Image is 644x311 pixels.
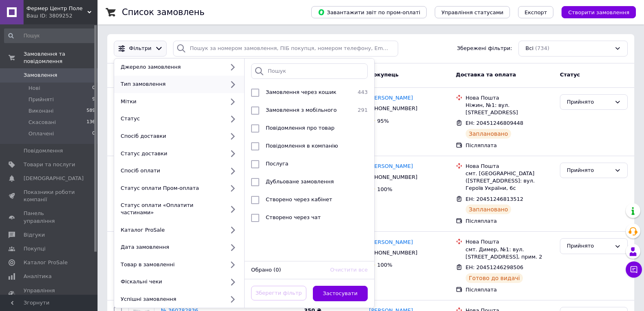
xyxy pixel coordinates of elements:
button: Створити замовлення [562,6,636,18]
a: [PERSON_NAME] [369,239,413,246]
span: Покупець [369,72,399,78]
span: 443 [358,89,368,96]
span: Доставка та оплата [456,72,516,78]
div: [PHONE_NUMBER] [367,103,419,114]
div: Післяплата [466,142,553,149]
span: 0 [92,130,95,137]
button: Застосувати [313,286,368,302]
div: [PHONE_NUMBER] [367,172,419,183]
span: 9 [92,96,95,103]
span: Всі [525,45,533,52]
span: ЕН: 20451246298506 [466,264,523,270]
a: [PERSON_NAME] [369,163,413,170]
div: Статус доставки [117,150,224,157]
span: Каталог ProSale [24,259,67,266]
div: Нова Пошта [466,94,553,102]
span: Повідомлення в компанію [266,143,338,149]
span: Створити замовлення [568,9,629,15]
div: Спосіб доставки [117,133,224,140]
a: Створити замовлення [553,9,636,15]
div: Прийнято [567,98,611,107]
span: Скасовані [28,119,56,126]
div: Успішні замовлення [117,296,224,303]
span: Покупці [24,245,46,252]
span: Замовлення через кошик [266,89,336,95]
span: Повідомлення [24,147,63,154]
span: Нові [28,85,40,92]
input: Пошук [251,63,368,79]
a: [PERSON_NAME] [369,94,413,102]
span: Фермер Центр Поле [26,5,87,12]
input: Пошук [4,28,96,43]
span: Створено через чат [266,214,321,220]
div: Тип замовлення [117,80,224,88]
span: 589 [87,107,95,115]
span: Фільтри [129,45,152,52]
span: Панель управління [24,210,75,224]
span: Замовлення [24,72,57,79]
button: Управління статусами [435,6,510,18]
span: Управління сайтом [24,287,75,302]
div: Джерело замовлення [117,63,224,71]
div: смт. Димер, №1: вул. [STREET_ADDRESS], прим. 2 [466,246,553,261]
div: Статус [117,115,224,122]
span: Прийняті [28,96,54,103]
span: Замовлення з мобільного [266,107,337,113]
span: 100% [377,262,392,268]
div: Нова Пошта [466,163,553,170]
span: Дубльоване замовлення [266,178,334,185]
span: Збережені фільтри: [457,45,512,52]
span: Завантажити звіт по пром-оплаті [318,9,420,16]
div: Каталог ProSale [117,226,224,234]
span: Виконані [28,107,54,115]
div: Ніжин, №1: вул. [STREET_ADDRESS] [466,102,553,116]
span: Товари та послуги [24,161,75,168]
span: 95% [377,118,389,124]
span: [DEMOGRAPHIC_DATA] [24,175,84,182]
span: 100% [377,186,392,192]
span: ЕН: 20451246813512 [466,196,523,202]
div: Статус оплати Пром-оплата [117,185,224,192]
input: Пошук за номером замовлення, ПІБ покупця, номером телефону, Email, номером накладної [173,41,398,57]
span: ЕН: 20451246809448 [466,120,523,126]
div: [PHONE_NUMBER] [367,248,419,258]
button: Чат з покупцем [626,261,642,278]
div: Обрано (0) [248,266,327,274]
h1: Список замовлень [122,7,204,17]
span: 291 [358,107,368,114]
span: Замовлення та повідомлення [24,50,98,65]
div: смт. [GEOGRAPHIC_DATA] ([STREET_ADDRESS]: вул. Героїв України, 6с [466,170,553,192]
div: Статус оплати «Оплатити частинами» [117,202,224,216]
div: Післяплата [466,217,553,225]
span: Управління статусами [441,9,503,15]
span: Показники роботи компанії [24,189,75,203]
div: Фіскальні чеки [117,278,224,285]
span: Оплачені [28,130,54,137]
button: Завантажити звіт по пром-оплаті [311,6,427,18]
span: Аналітика [24,273,52,280]
div: Мітки [117,98,224,105]
div: Готово до видачі [466,273,523,283]
div: Ваш ID: 3809252 [26,12,98,20]
div: Заплановано [466,129,512,139]
div: Дата замовлення [117,244,224,251]
div: Нова Пошта [466,238,553,246]
button: Експорт [518,6,554,18]
span: 0 [92,85,95,92]
span: Створено через кабінет [266,196,332,202]
div: Товар в замовленні [117,261,224,268]
span: Експорт [525,9,547,15]
span: (734) [535,45,549,51]
div: Заплановано [466,204,512,214]
div: Прийнято [567,166,611,175]
span: 136 [87,119,95,126]
span: Відгуки [24,231,45,239]
div: Спосіб оплати [117,167,224,174]
span: Статус [560,72,580,78]
span: Послуга [266,161,288,167]
div: Прийнято [567,242,611,250]
span: Повідомлення про товар [266,125,334,131]
div: Післяплата [466,286,553,294]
